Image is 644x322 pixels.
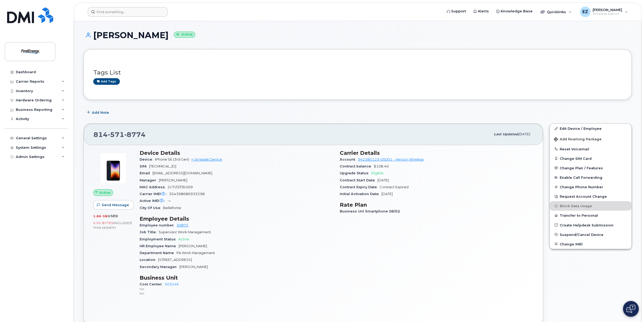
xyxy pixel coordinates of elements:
[550,192,631,201] button: Request Account Change
[140,282,165,286] span: Cost Center
[550,154,631,163] button: Change SIM Card
[340,171,371,175] span: Upgrade Status
[102,202,129,207] span: Send Message
[140,291,333,296] p: NA
[140,185,168,189] span: MAC Address
[140,244,179,248] span: HR Employee Name
[140,251,176,255] span: Department Name
[169,192,205,196] span: 354398680933298
[99,190,111,195] span: Active
[124,131,146,138] span: 8774
[550,220,631,230] a: Create Helpdesk Submission
[550,201,631,211] button: Block Data Usage
[176,251,215,255] span: PA Work Management
[178,237,189,241] span: Active
[381,192,393,196] span: [DATE]
[550,144,631,154] button: Reset Voicemail
[168,199,171,203] span: —
[93,200,134,210] button: Send Message
[554,137,602,142] span: Add Roaming Package
[358,157,424,161] a: 942385123-00001 - Verizon Wireless
[550,173,631,182] button: Enable Call Forwarding
[560,232,603,236] span: Suspend/Cancel Device
[155,157,189,161] span: iPhone SE (3rd Gen)
[377,178,389,182] span: [DATE]
[140,223,176,227] span: Employee number
[140,237,178,241] span: Employment Status
[158,258,192,262] span: [STREET_ADDRESS]
[176,223,188,227] a: 30875
[560,166,603,170] span: Change Plan / Features
[191,157,222,161] a: + Upgrade Device
[626,305,635,313] img: Open chat
[140,199,168,203] span: Active IMEI
[159,230,211,234] span: Supervisor Work Management
[380,185,409,189] span: Contract Expired
[340,192,381,196] span: Initial Activation Date
[140,216,333,222] h3: Employee Details
[94,131,146,138] span: 814
[83,31,632,40] h1: [PERSON_NAME]
[550,239,631,249] button: Change IMEI
[340,157,358,161] span: Account
[518,132,530,136] span: [DATE]
[140,265,179,269] span: Secondary Manager
[163,206,181,210] span: Bellefonte
[340,185,380,189] span: Contract Expiry Date
[179,244,207,248] span: [PERSON_NAME]
[93,78,120,85] a: Add tags
[140,275,333,281] h3: Business Unit
[83,108,114,117] button: Add Note
[159,178,187,182] span: [PERSON_NAME]
[550,133,631,144] button: Add Roaming Package
[174,32,195,38] small: Active
[179,265,208,269] span: [PERSON_NAME]
[340,150,534,156] h3: Carrier Details
[550,230,631,239] button: Suspend/Cancel Device
[165,282,179,286] a: 503246
[149,164,176,168] span: [TECHNICAL_ID]
[140,150,333,156] h3: Device Details
[97,152,129,184] img: image20231002-3703462-1angbar.jpeg
[140,171,153,175] span: Email
[494,132,518,136] span: Last updated
[140,230,159,234] span: Job Title
[140,192,169,196] span: Carrier IMEI
[340,209,403,213] span: Business Unl Smartphone 08/02
[371,171,384,175] span: Eligible
[560,176,602,180] span: Enable Call Forwarding
[92,110,109,115] span: Add Note
[93,221,113,225] span: 0.00 Bytes
[108,131,124,138] span: 571
[140,258,158,262] span: Location
[340,202,534,208] h3: Rate Plan
[550,124,631,133] a: Edit Device / Employee
[168,185,193,189] span: 2c7cf2f3b309
[140,206,163,210] span: City Of Use
[108,214,118,218] span: used
[93,221,132,230] span: included this month
[550,211,631,220] button: Transfer to Personal
[140,287,333,291] p: NA
[140,178,159,182] span: Manager
[550,163,631,173] button: Change Plan / Features
[140,164,149,168] span: SIM
[153,171,212,175] span: [EMAIL_ADDRESS][DOMAIN_NAME]
[93,69,622,76] h3: Tags List
[140,157,155,161] span: Device
[340,164,374,168] span: Contract balance
[93,214,108,218] span: 1.86 GB
[374,164,389,168] span: $108.40
[340,178,377,182] span: Contract Start Date
[550,182,631,192] button: Change Phone Number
